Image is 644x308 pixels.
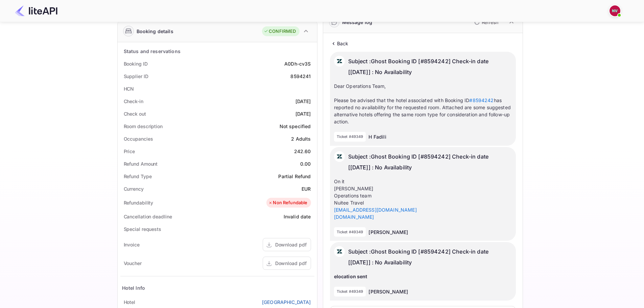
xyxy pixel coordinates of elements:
a: [EMAIL_ADDRESS][DOMAIN_NAME] [334,207,417,213]
img: AwvSTEc2VUhQAAAAAElFTkSuQmCC [334,151,345,162]
div: Partial Refund [278,173,311,180]
div: [DATE] [295,110,311,117]
div: 0.00 [300,160,311,167]
div: Download pdf [275,241,307,248]
p: Ticket #49349 [337,289,363,294]
div: Status and reservations [124,48,181,55]
div: Booking ID [124,60,148,67]
p: [PERSON_NAME] [368,288,408,295]
img: AwvSTEc2VUhQAAAAAElFTkSuQmCC [334,56,345,67]
div: A0Dh-cv3S [284,60,311,67]
div: Invoice [124,241,140,248]
div: EUR [302,185,311,192]
p: H Fadili [368,133,386,140]
p: Refresh [482,19,498,26]
div: Cancellation deadline [124,213,172,220]
div: Dear Operations Team, Please be advised that the hotel associated with Booking ID has reported no... [334,82,512,125]
div: Refund Amount [124,160,158,167]
div: Price [124,148,135,155]
p: Subject : Ghost Booking ID [#8594242] Check-in date [[DATE]] : No Availability [348,151,512,173]
div: Hotel Info [122,284,145,291]
img: LiteAPI Logo [15,5,57,16]
div: Occupancies [124,135,153,142]
div: Check-in [124,98,143,105]
p: Subject : Ghost Booking ID [#8594242] Check-in date [[DATE]] : No Availability [348,56,512,77]
div: Not specified [280,123,311,130]
div: [DATE] [295,98,311,105]
div: Hotel [124,299,136,306]
p: Back [337,40,349,47]
p: [PERSON_NAME] [368,229,408,236]
div: Invalid date [284,213,311,220]
button: Refresh [470,17,501,28]
div: Supplier ID [124,73,148,80]
p: Subject : Ghost Booking ID [#8594242] Check-in date [[DATE]] : No Availability [348,246,512,268]
img: AwvSTEc2VUhQAAAAAElFTkSuQmCC [334,246,345,257]
div: Voucher [124,260,142,267]
p: Ticket #49349 [337,229,363,235]
div: 2 Adults [291,135,311,142]
div: Refund Type [124,173,152,180]
div: Download pdf [275,260,307,267]
div: 8594241 [290,73,311,80]
div: Check out [124,110,146,117]
p: Ticket #49349 [337,134,363,140]
div: On it [334,178,512,220]
div: 242.60 [294,148,311,155]
p: [PERSON_NAME] Operations team Nuitee Travel [334,185,512,220]
a: #8594242 [469,97,494,103]
a: [DOMAIN_NAME] [334,214,374,220]
div: CONFIRMED [264,28,296,35]
div: Currency [124,185,144,192]
div: Room description [124,123,163,130]
div: Special requests [124,226,161,233]
img: Nicholas Valbusa [610,5,620,16]
div: Booking details [137,28,173,35]
div: Refundability [124,199,153,206]
div: Non Refundable [268,199,307,206]
div: HCN [124,85,134,92]
div: Message log [342,19,373,26]
strong: elocation sent [334,274,367,279]
a: [GEOGRAPHIC_DATA] [262,299,311,306]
